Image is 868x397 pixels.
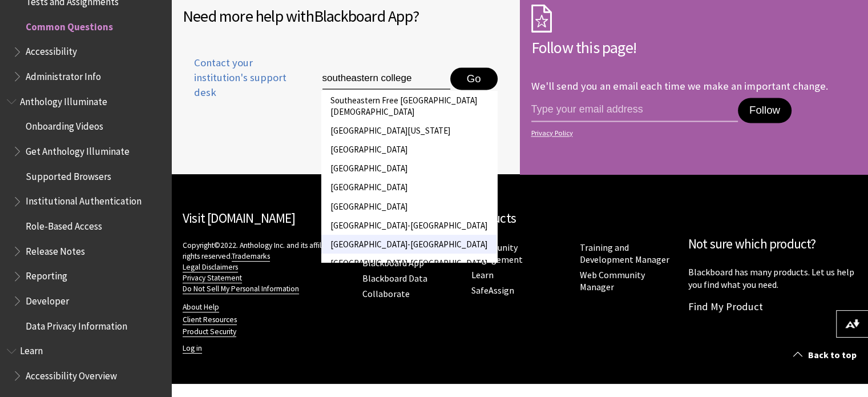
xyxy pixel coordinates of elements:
span: Accessibility [26,42,77,58]
span: Anthology Illuminate [20,92,107,107]
a: Do Not Sell My Personal Information [183,284,299,294]
input: Type institution name to get support [322,67,450,90]
p: We'll send you an email each time we make an important change. [531,79,828,93]
span: Accessibility Overview [26,366,117,382]
h2: Not sure which product? [688,234,857,254]
button: Go [450,67,498,90]
span: Developer [26,291,69,307]
a: Blackboard App [362,257,424,269]
nav: Book outline for Anthology Illuminate [7,92,164,336]
a: Web Community Manager [580,269,645,293]
li: [GEOGRAPHIC_DATA] [321,178,497,197]
a: Log in [183,343,202,354]
span: Blackboard App [314,6,413,26]
a: Privacy Statement [183,273,242,283]
span: Contact your institution's support desk [183,55,296,101]
span: Common Questions [26,17,113,33]
li: [GEOGRAPHIC_DATA]-[GEOGRAPHIC_DATA] [321,254,497,272]
span: Release Notes [26,242,85,257]
li: [GEOGRAPHIC_DATA] [321,197,497,216]
li: [GEOGRAPHIC_DATA]-[GEOGRAPHIC_DATA] [321,235,497,254]
ul: autocomplete school names [321,91,497,310]
span: Role-Based Access [26,216,102,232]
a: About Help [183,302,219,312]
h2: Follow this page! [531,35,857,59]
button: Follow [738,98,792,123]
a: Client Resources [183,315,237,325]
a: Blackboard Data [362,272,427,284]
a: Learn [471,269,493,281]
a: Trademarks [232,251,270,262]
span: Onboarding Videos [26,117,103,133]
span: Institutional Authentication [26,192,142,207]
p: Copyright©2022. Anthology Inc. and its affiliates. All rights reserved. [183,240,351,294]
h2: Help for Blackboard Products [362,208,677,228]
span: Supported Browsers [26,167,111,182]
li: [GEOGRAPHIC_DATA] [321,140,497,159]
a: Privacy Policy [531,129,854,137]
span: Learn [20,342,43,357]
a: Product Security [183,327,236,337]
a: Back to top [785,344,868,366]
li: [GEOGRAPHIC_DATA][US_STATE] [321,121,497,140]
span: Reporting [26,267,67,282]
a: Legal Disclaimers [183,262,238,272]
a: Contact your institution's support desk [183,55,296,114]
span: Administrator Info [26,67,101,82]
input: email address [531,98,738,122]
li: Southeastern Free [GEOGRAPHIC_DATA][DEMOGRAPHIC_DATA] [321,91,497,121]
p: Blackboard has many products. Let us help you find what you need. [688,266,857,291]
h2: Need more help with ? [183,4,508,28]
a: Training and Development Manager [580,242,669,266]
span: Get Anthology Illuminate [26,142,130,157]
li: [GEOGRAPHIC_DATA] [321,159,497,178]
a: Visit [DOMAIN_NAME] [183,210,295,226]
img: Subscription Icon [531,4,552,33]
a: Find My Product [688,300,763,313]
span: Data Privacy Information [26,316,127,332]
a: Collaborate [362,288,410,300]
li: [GEOGRAPHIC_DATA]-[GEOGRAPHIC_DATA] [321,216,497,235]
a: SafeAssign [471,284,514,296]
